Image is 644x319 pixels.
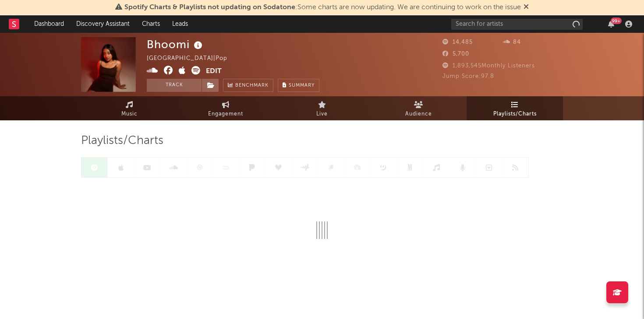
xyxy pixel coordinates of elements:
[316,109,328,119] span: Live
[442,51,469,57] span: 5,700
[274,96,370,120] a: Live
[451,19,583,30] input: Search for artists
[70,15,136,33] a: Discovery Assistant
[147,79,202,92] button: Track
[223,79,273,92] a: Benchmark
[503,39,521,45] span: 84
[289,83,315,88] span: Summary
[467,96,563,120] a: Playlists/Charts
[370,96,467,120] a: Audience
[208,109,243,119] span: Engagement
[136,15,166,33] a: Charts
[124,4,295,11] span: Spotify Charts & Playlists not updating on Sodatone
[177,96,274,120] a: Engagement
[81,136,163,146] span: Playlists/Charts
[524,4,529,11] span: Dismiss
[405,109,432,119] span: Audience
[147,53,237,64] div: [GEOGRAPHIC_DATA] | Pop
[81,96,177,120] a: Music
[442,74,494,79] span: Jump Score: 97.8
[206,66,222,77] button: Edit
[278,79,319,92] button: Summary
[166,15,194,33] a: Leads
[442,63,535,69] span: 1,893,545 Monthly Listeners
[147,37,205,52] div: Bhoomi
[608,21,614,28] button: 99+
[442,39,473,45] span: 14,485
[28,15,70,33] a: Dashboard
[611,18,622,24] div: 99 +
[493,109,537,119] span: Playlists/Charts
[121,109,138,119] span: Music
[124,4,521,11] span: : Some charts are now updating. We are continuing to work on the issue
[235,81,269,91] span: Benchmark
